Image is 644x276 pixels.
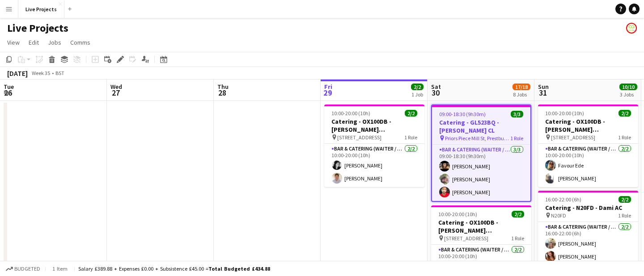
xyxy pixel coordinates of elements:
[324,117,424,134] h3: Catering - OX100DB - [PERSON_NAME] [PERSON_NAME]
[4,83,14,91] span: Tue
[323,88,332,98] span: 29
[619,196,631,203] span: 2/2
[216,88,229,98] span: 28
[513,84,530,90] span: 17/18
[432,145,530,201] app-card-role: Bar & Catering (Waiter / waitress)3/309:00-18:30 (9h30m)[PERSON_NAME][PERSON_NAME][PERSON_NAME]
[511,111,523,117] span: 3/3
[545,196,581,203] span: 16:00-22:00 (6h)
[445,135,510,142] span: Priors Piece Mill St, Prestbury [GEOGRAPHIC_DATA]
[551,134,595,141] span: [STREET_ADDRESS]
[618,134,631,141] span: 1 Role
[538,105,638,187] app-job-card: 10:00-20:00 (10h)2/2Catering - OX100DB - [PERSON_NAME] [PERSON_NAME] [STREET_ADDRESS]1 RoleBar & ...
[431,83,441,91] span: Sat
[25,37,42,48] a: Edit
[337,134,381,141] span: [STREET_ADDRESS]
[78,265,270,272] div: Salary £389.88 + Expenses £0.00 + Subsistence £45.00 =
[18,0,64,18] button: Live Projects
[7,69,28,78] div: [DATE]
[55,70,64,76] div: BST
[619,84,637,90] span: 10/10
[411,84,424,90] span: 2/2
[7,21,68,35] h1: Live Projects
[545,110,584,117] span: 10:00-20:00 (10h)
[30,70,52,76] span: Week 35
[538,204,638,212] h3: Catering - N20FD - Dami AC
[411,91,423,98] div: 1 Job
[405,110,417,117] span: 2/2
[110,83,122,91] span: Wed
[538,117,638,134] h3: Catering - OX100DB - [PERSON_NAME] [PERSON_NAME]
[432,118,530,134] h3: Catering - GL523BQ - [PERSON_NAME] CL
[431,218,531,234] h3: Catering - OX100DB - [PERSON_NAME] [PERSON_NAME]
[538,191,638,265] app-job-card: 16:00-22:00 (6h)2/2Catering - N20FD - Dami AC N20FD1 RoleBar & Catering (Waiter / waitress)2/216:...
[217,83,229,91] span: Thu
[438,211,477,217] span: 10:00-20:00 (10h)
[48,38,61,46] span: Jobs
[67,37,94,48] a: Comms
[538,222,638,265] app-card-role: Bar & Catering (Waiter / waitress)2/216:00-22:00 (6h)[PERSON_NAME][PERSON_NAME]
[109,88,122,98] span: 27
[2,88,14,98] span: 26
[439,111,486,117] span: 09:00-18:30 (9h30m)
[14,266,40,272] span: Budgeted
[324,144,424,187] app-card-role: Bar & Catering (Waiter / waitress)2/210:00-20:00 (10h)[PERSON_NAME][PERSON_NAME]
[431,105,531,202] app-job-card: 09:00-18:30 (9h30m)3/3Catering - GL523BQ - [PERSON_NAME] CL Priors Piece Mill St, Prestbury [GEOG...
[404,134,417,141] span: 1 Role
[444,235,488,242] span: [STREET_ADDRESS]
[512,211,524,217] span: 2/2
[49,265,71,272] span: 1 item
[538,144,638,187] app-card-role: Bar & Catering (Waiter / waitress)2/210:00-20:00 (10h)Favour Ede[PERSON_NAME]
[537,88,549,98] span: 31
[511,235,524,242] span: 1 Role
[620,91,637,98] div: 3 Jobs
[513,91,530,98] div: 8 Jobs
[4,37,23,48] a: View
[626,23,637,33] app-user-avatar: Activ8 Staffing
[29,38,39,46] span: Edit
[324,105,424,187] app-job-card: 10:00-20:00 (10h)2/2Catering - OX100DB - [PERSON_NAME] [PERSON_NAME] [STREET_ADDRESS]1 RoleBar & ...
[551,212,566,219] span: N20FD
[538,83,549,91] span: Sun
[331,110,370,117] span: 10:00-20:00 (10h)
[510,135,523,142] span: 1 Role
[7,38,20,46] span: View
[324,83,332,91] span: Fri
[70,38,90,46] span: Comms
[619,110,631,117] span: 2/2
[4,264,42,274] button: Budgeted
[44,37,65,48] a: Jobs
[618,212,631,219] span: 1 Role
[208,265,270,272] span: Total Budgeted £434.88
[430,88,441,98] span: 30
